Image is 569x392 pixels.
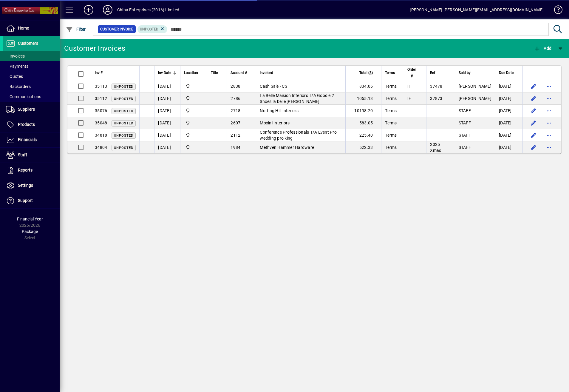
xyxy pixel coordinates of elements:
span: Financial Year [17,217,43,221]
span: Terms [385,121,397,125]
td: 1055.13 [345,92,381,105]
span: Quotes [6,74,23,79]
span: Terms [385,84,397,89]
a: Staff [3,148,60,163]
div: Inv Date [158,70,177,76]
span: Ref [430,70,435,76]
div: Sold by [459,70,491,76]
span: 2786 [231,96,240,101]
button: Edit [529,130,538,140]
span: STAFF [459,121,471,125]
span: Central [184,120,203,126]
span: 34818 [95,133,107,138]
td: 522.33 [345,141,381,153]
span: [PERSON_NAME] [459,84,491,89]
a: Communications [3,92,60,102]
a: Home [3,21,60,36]
td: [DATE] [495,141,522,153]
mat-chip: Customer Invoice Status: Unposted [137,25,168,33]
span: Notting Hill Interiors [260,108,299,113]
div: Total ($) [349,70,378,76]
span: Settings [18,183,33,188]
span: 2607 [231,121,240,125]
div: Order # [406,66,423,79]
button: More options [544,94,554,103]
span: Central [184,83,203,89]
span: Terms [385,70,395,76]
span: STAFF [459,145,471,150]
div: Invoiced [260,70,342,76]
span: Cash Sale - CS [260,84,287,89]
a: Knowledge Base [550,1,562,21]
span: Sold by [459,70,471,76]
td: 583.05 [345,117,381,129]
button: More options [544,118,554,128]
span: Central [184,107,203,114]
td: [DATE] [154,117,180,129]
span: 2112 [231,133,240,138]
td: 225.40 [345,129,381,141]
span: 35113 [95,84,107,89]
td: [DATE] [495,105,522,117]
td: [DATE] [154,92,180,105]
button: More options [544,81,554,91]
span: Title [211,70,218,76]
a: Products [3,117,60,132]
td: 834.06 [345,80,381,92]
div: Inv # [95,70,136,76]
td: 10198.20 [345,105,381,117]
span: Financials [18,137,37,142]
span: Methven Hammer Hardware [260,145,314,150]
span: Terms [385,108,397,113]
div: [PERSON_NAME] [PERSON_NAME][EMAIL_ADDRESS][DOMAIN_NAME] [410,5,544,15]
span: Reports [18,168,33,172]
button: Profile [98,4,117,15]
span: Terms [385,96,397,101]
span: Terms [385,145,397,150]
span: Customers [18,41,38,46]
span: Unposted [114,121,133,125]
span: Invoiced [260,70,273,76]
td: [DATE] [495,80,522,92]
div: Chiba Enterprises (2016) Limited [117,5,180,15]
span: Central [184,144,203,151]
div: Location [184,70,203,76]
span: 35112 [95,96,107,101]
span: Total ($) [359,70,373,76]
a: Suppliers [3,102,60,117]
a: Support [3,193,60,208]
button: Edit [529,81,538,91]
span: Products [18,122,35,127]
button: Edit [529,94,538,103]
span: 35048 [95,121,107,125]
span: TF [406,84,411,89]
button: More options [544,143,554,152]
span: Staff [18,152,27,157]
span: Location [184,70,198,76]
button: Edit [529,143,538,152]
span: Moxini Interiors [260,121,290,125]
span: Due Date [499,70,514,76]
span: Home [18,26,29,30]
span: 37873 [430,96,442,101]
span: Order # [406,66,417,79]
span: Payments [6,64,28,69]
span: Invoices [6,54,25,58]
a: Backorders [3,81,60,92]
div: Customer Invoices [64,44,125,53]
span: Inv # [95,70,103,76]
span: [PERSON_NAME] [459,96,491,101]
span: Unposted [140,27,158,31]
td: [DATE] [495,92,522,105]
button: More options [544,106,554,115]
span: 2718 [231,108,240,113]
div: Title [211,70,223,76]
span: Account # [231,70,247,76]
button: Add [79,4,98,15]
td: [DATE] [154,141,180,153]
button: Add [532,43,553,54]
span: Unposted [114,85,133,89]
span: 2838 [231,84,240,89]
a: Settings [3,178,60,193]
td: [DATE] [495,117,522,129]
